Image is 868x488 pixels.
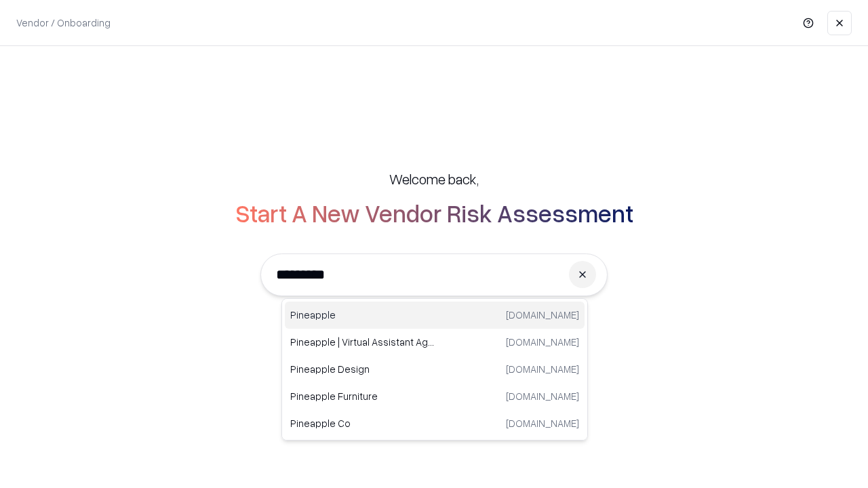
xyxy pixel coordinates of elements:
h5: Welcome back, [389,169,479,188]
p: [DOMAIN_NAME] [506,362,579,376]
p: Pineapple [290,308,435,322]
p: [DOMAIN_NAME] [506,389,579,403]
p: Pineapple | Virtual Assistant Agency [290,335,435,349]
p: Pineapple Furniture [290,389,435,403]
p: [DOMAIN_NAME] [506,335,579,349]
p: Pineapple Co [290,416,435,430]
h2: Start A New Vendor Risk Assessment [235,199,633,226]
div: Suggestions [281,298,588,441]
p: Pineapple Design [290,362,435,376]
p: [DOMAIN_NAME] [506,416,579,430]
p: Vendor / Onboarding [16,16,111,30]
p: [DOMAIN_NAME] [506,308,579,322]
